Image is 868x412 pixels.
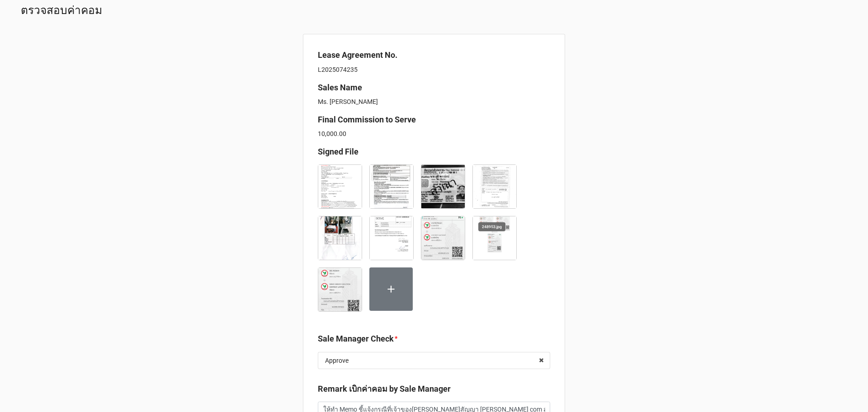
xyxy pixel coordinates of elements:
img: XGpZ6CBTAkTNg3Zh4fQ2oxvHtSMRz9L_6qX4xytE9B4 [421,216,465,260]
p: L2025074235 [318,65,550,74]
img: EGUxBuhqrD8bcu3_7mSJp6wvKVezPDHlx79UtYSz__I [318,268,362,311]
div: Approve [325,357,349,364]
img: mtNe92XWnsEabALrmGytHYOGnr9m84IHUvoDCj0Bz2w [318,216,362,260]
div: เฟอร์ลิสต์.pdf [318,216,369,267]
label: Remark เบิกค่าคอม by Sale Manager [318,383,451,395]
div: ตรวจสอบค่าคอม [21,5,102,16]
p: Ms. [PERSON_NAME] [318,97,550,106]
div: สัญญาเช่า.pdf [369,164,421,216]
img: 1wF0uFnLu7I-gk0b-5sNGdFhZONw4xxxfgAh-rkwO1c [473,165,516,208]
div: Commission.pdf [369,216,421,267]
div: จอง.jpg [421,216,472,267]
label: Sale Manager Check [318,332,394,345]
img: bscoTYPFGEMqaZlzTb0mE5TZaY1KjPSmyM5UswK3_0w [370,216,413,260]
label: Signed File [318,145,359,158]
b: Sales Name [318,83,362,92]
img: c5Eags0MYf0pNw-f_T3M8hGUezY9ytzPs3d_iSkEt1c [318,165,362,208]
img: 7JaokhjslE9-JlpwIYg1mJsnNBrjtLqs-elTEKgybAs [370,165,413,208]
div: คอมมิชชั่น.jpg [318,267,369,319]
b: Final Commission to Serve [318,115,416,124]
p: 10,000.00 [318,129,550,138]
div: สลิป_page-0001 (11).jpg [472,216,524,267]
b: Lease Agreement No. [318,50,397,60]
div: 248930.jpg [421,164,472,216]
img: xcGA3Ql7BpGfzQ6CwlW8CI1fOvaX0qrkNb6HAWHqvuo [421,165,465,208]
img: crTanDeLxL54MSNI4pO4FxFsgAn7Iu_R3vdy9yxcIbA [473,216,516,260]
